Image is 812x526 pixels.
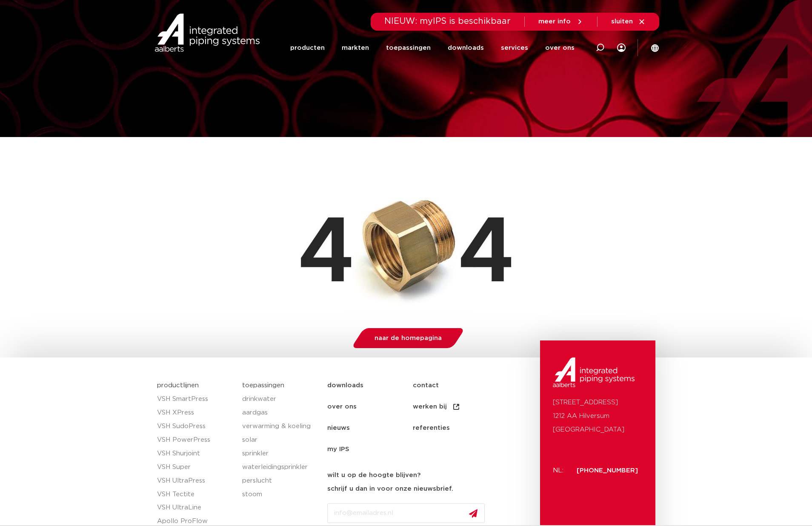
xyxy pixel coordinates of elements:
span: naar de homepagina [375,335,442,341]
span: sluiten [611,18,633,25]
a: VSH PowerPress [157,433,234,447]
p: [STREET_ADDRESS] 1212 AA Hilversum [GEOGRAPHIC_DATA] [553,396,642,437]
a: stoom [242,488,319,501]
a: producten [290,31,325,65]
a: contact [413,375,498,396]
a: VSH Shurjoint [157,447,234,460]
a: aardgas [242,406,319,420]
a: VSH SmartPress [157,392,234,406]
a: markten [342,31,369,65]
a: waterleidingsprinkler [242,460,319,474]
a: toepassingen [386,31,431,65]
a: productlijnen [157,382,199,389]
span: NIEUW: myIPS is beschikbaar [384,17,511,26]
a: perslucht [242,474,319,488]
div: my IPS [617,31,626,65]
a: services [501,31,528,65]
a: VSH UltraPress [157,474,234,488]
a: over ons [327,396,413,417]
h1: Pagina niet gevonden [157,141,655,169]
a: sprinkler [242,447,319,460]
a: my IPS [327,439,413,460]
a: VSH XPress [157,406,234,420]
a: meer info [538,18,583,26]
p: NL: [553,464,566,477]
a: nieuws [327,417,413,439]
a: [PHONE_NUMBER] [577,467,638,474]
a: downloads [448,31,484,65]
strong: wilt u op de hoogte blijven? [327,472,420,478]
img: send.svg [469,509,477,518]
a: VSH SudoPress [157,420,234,433]
a: over ons [545,31,575,65]
a: sluiten [611,18,646,26]
a: VSH Super [157,460,234,474]
a: naar de homepagina [351,328,466,348]
a: verwarming & koeling [242,420,319,433]
strong: schrijf u dan in voor onze nieuwsbrief. [327,486,453,492]
a: VSH UltraLine [157,501,234,515]
a: werken bij [413,396,498,417]
a: drinkwater [242,392,319,406]
a: solar [242,433,319,447]
nav: Menu [327,375,536,460]
input: info@emailadres.nl [327,503,485,523]
span: meer info [538,18,571,25]
nav: Menu [290,31,575,65]
a: toepassingen [242,382,284,389]
a: VSH Tectite [157,488,234,501]
a: downloads [327,375,413,396]
a: referenties [413,417,498,439]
